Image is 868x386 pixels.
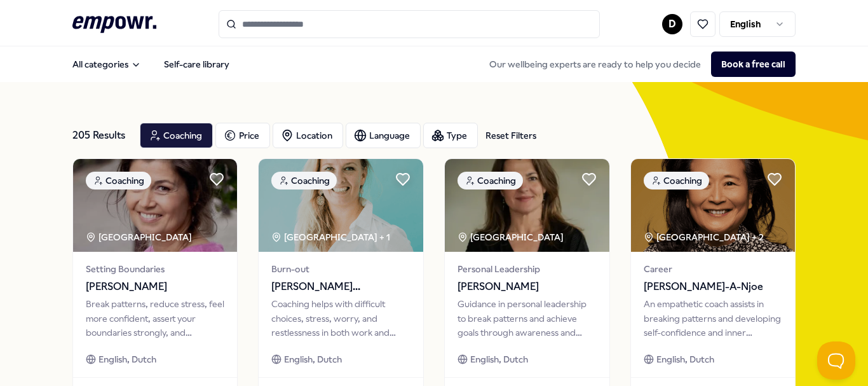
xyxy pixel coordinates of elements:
[284,352,342,366] span: English, Dutch
[485,128,536,142] div: Reset Filters
[73,159,238,252] img: package image
[644,279,783,295] span: [PERSON_NAME]-A-Njoe
[273,123,343,148] button: Location
[644,172,709,190] div: Coaching
[62,52,240,77] nav: Main
[445,159,609,252] img: package image
[86,297,225,340] div: Break patterns, reduce stress, feel more confident, assert your boundaries strongly, and rediscov...
[86,262,225,276] span: Setting Boundaries
[271,279,410,295] span: [PERSON_NAME][GEOGRAPHIC_DATA]
[458,172,523,190] div: Coaching
[271,172,337,190] div: Coaching
[219,10,600,38] input: Search for products, categories or subcategories
[98,352,156,366] span: English, Dutch
[644,230,764,244] div: [GEOGRAPHIC_DATA] + 2
[86,279,225,295] span: [PERSON_NAME]
[271,297,410,340] div: Coaching helps with difficult choices, stress, worry, and restlessness in both work and personal ...
[656,352,714,366] span: English, Dutch
[458,230,566,244] div: [GEOGRAPHIC_DATA]
[62,52,151,77] button: All categories
[479,52,796,77] div: Our wellbeing experts are ready to help you decide
[423,123,478,148] button: Type
[644,262,783,276] span: Career
[644,297,783,340] div: An empathetic coach assists in breaking patterns and developing self-confidence and inner strengt...
[817,341,855,380] iframe: Help Scout Beacon - Open
[86,230,194,244] div: [GEOGRAPHIC_DATA]
[458,262,597,276] span: Personal Leadership
[271,230,390,244] div: [GEOGRAPHIC_DATA] + 1
[72,123,130,148] div: 205 Results
[259,159,423,252] img: package image
[458,297,597,340] div: Guidance in personal leadership to break patterns and achieve goals through awareness and action.
[346,123,421,148] button: Language
[140,123,213,148] button: Coaching
[458,279,597,295] span: [PERSON_NAME]
[711,52,796,77] button: Book a free call
[470,352,528,366] span: English, Dutch
[154,52,240,77] a: Self-care library
[215,123,270,148] button: Price
[662,14,682,34] button: D
[631,159,796,252] img: package image
[271,262,410,276] span: Burn-out
[86,172,151,190] div: Coaching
